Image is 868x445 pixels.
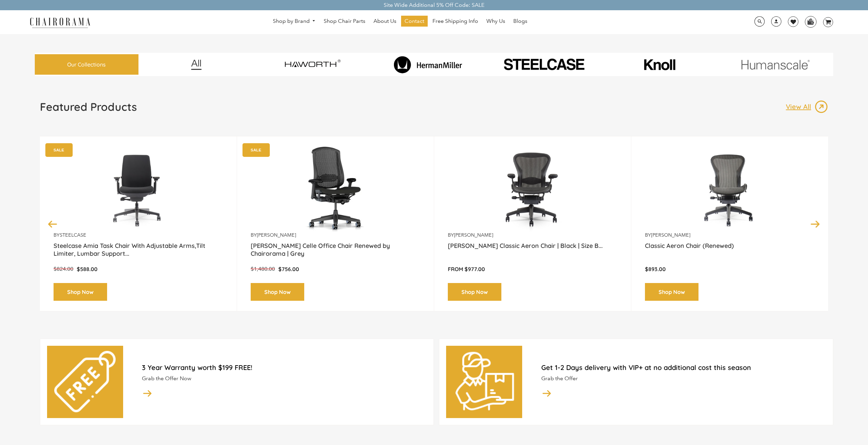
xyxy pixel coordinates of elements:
img: Herman Miller Classic Aeron Chair | Black | Size B (Renewed) - chairorama [448,147,617,232]
a: Steelcase [60,232,86,238]
img: image_8_173eb7e0-7579-41b4-bc8e-4ba0b8ba93e8.png [380,56,476,73]
p: View All [786,102,814,111]
a: [PERSON_NAME] [651,232,690,238]
img: Herman Miller Celle Office Chair Renewed by Chairorama | Grey - chairorama [251,147,420,232]
a: [PERSON_NAME] [257,232,296,238]
a: Shop Now [251,283,304,301]
img: image_13.png [814,100,828,114]
a: Herman Miller Classic Aeron Chair | Black | Size B (Renewed) - chairorama Herman Miller Classic A... [448,147,617,232]
text: SALE [54,148,64,152]
p: $893.00 [645,266,814,273]
img: PHOTO-2024-07-09-00-53-10-removebg-preview.png [488,57,600,72]
img: image_10_1.png [629,58,690,71]
text: SALE [251,148,261,152]
span: About Us [373,18,396,25]
span: Blogs [513,18,527,25]
a: Herman Miller Celle Office Chair Renewed by Chairorama | Grey - chairorama Herman Miller Celle Of... [251,147,420,232]
a: Classic Aeron Chair (Renewed) [645,242,814,259]
a: Shop by Brand [269,16,319,27]
p: by [54,232,223,238]
img: free.png [54,351,116,412]
a: About Us [370,16,400,27]
a: [PERSON_NAME] Classic Aeron Chair | Black | Size B... [448,242,617,259]
a: Shop Now [448,283,501,301]
p: Grab the Offer [541,375,826,382]
p: by [448,232,617,238]
p: Grab the Offer Now [142,375,427,382]
a: Classic Aeron Chair (Renewed) - chairorama Classic Aeron Chair (Renewed) - chairorama [645,147,814,232]
nav: DesktopNavigation [123,16,677,28]
img: delivery-man.png [454,351,515,412]
a: Shop Chair Parts [320,16,369,27]
span: Why Us [486,18,505,25]
p: by [251,232,420,238]
p: $588.00 [77,266,98,273]
img: image_14.png [541,387,552,399]
a: View All [786,100,828,114]
h1: Featured Products [40,100,137,114]
h2: 3 Year Warranty worth $199 FREE! [142,363,427,372]
img: image_7_14f0750b-d084-457f-979a-a1ab9f6582c4.png [264,53,360,77]
img: Amia Chair by chairorama.com [54,147,223,232]
span: Free Shipping Info [432,18,478,25]
button: Previous [47,218,59,230]
a: Our Collections [35,54,138,75]
a: Shop Now [645,283,698,301]
a: [PERSON_NAME] [454,232,493,238]
a: Free Shipping Info [429,16,482,27]
img: image_14.png [142,387,153,399]
a: Blogs [510,16,531,27]
img: WhatsApp_Image_2024-07-12_at_16.23.01.webp [805,16,816,27]
a: Why Us [483,16,509,27]
span: Shop Chair Parts [324,18,365,25]
p: by [645,232,814,238]
span: Contact [404,18,424,25]
h2: Get 1-2 Days delivery with VIP+ at no additional cost this season [541,363,826,372]
p: $756.00 [278,266,299,273]
a: Featured Products [40,100,137,119]
a: Steelcase Amia Task Chair With Adjustable Arms,Tilt Limiter, Lumbar Support... [54,242,223,259]
a: Shop Now [54,283,107,301]
img: image_11.png [727,59,823,70]
p: $824.00 [54,266,77,273]
a: Amia Chair by chairorama.com Renewed Amia Chair chairorama.com [54,147,223,232]
img: image_12.png [177,59,215,70]
button: Next [809,218,821,230]
a: Contact [401,16,428,27]
img: Classic Aeron Chair (Renewed) - chairorama [645,147,814,232]
img: chairorama [26,16,94,28]
p: From $977.00 [448,266,617,273]
a: [PERSON_NAME] Celle Office Chair Renewed by Chairorama | Grey [251,242,420,259]
p: $1,480.00 [251,266,278,273]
